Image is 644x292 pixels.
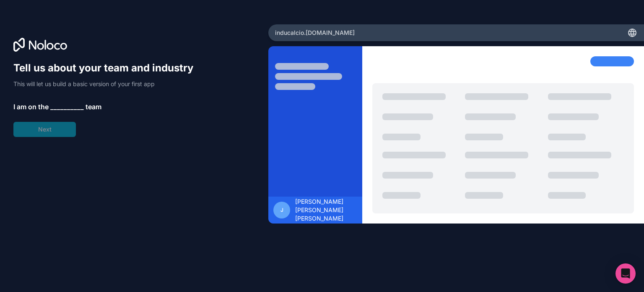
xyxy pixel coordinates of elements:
span: J [280,207,283,213]
span: I am on the [13,102,49,112]
p: This will let us build a basic version of your first app [13,80,201,88]
span: team [86,102,101,112]
div: Open Intercom Messenger [615,263,636,284]
span: inducalcio .[DOMAIN_NAME] [275,29,355,37]
span: __________ [50,102,84,112]
h1: Tell us about your team and industry [13,61,201,75]
span: [PERSON_NAME] [PERSON_NAME] [PERSON_NAME] [295,197,357,223]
